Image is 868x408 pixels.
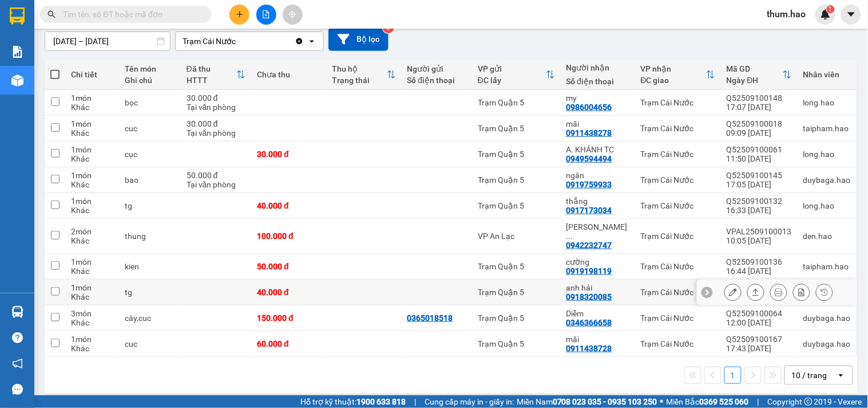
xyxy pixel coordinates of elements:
div: Khác [71,266,113,276]
span: message [12,384,23,395]
div: Ghi chú [125,76,175,85]
div: 1 món [71,171,113,180]
div: cuc [125,339,175,348]
div: Chưa thu [257,70,320,79]
div: duybaga.hao [803,313,851,323]
div: 10 / trang [792,370,827,381]
div: Trạm Cái Nước [641,339,715,348]
div: 16:44 [DATE] [727,266,792,276]
div: Khác [71,344,113,353]
span: ⚪️ [660,399,664,404]
div: Khác [71,180,113,189]
div: long.hao [803,150,851,159]
span: file-add [262,10,270,18]
button: file-add [256,5,276,25]
div: duybaga.hao [803,339,851,348]
strong: 1900 633 818 [356,397,406,406]
div: Trạm Quận 5 [478,150,555,159]
th: Toggle SortBy [326,60,401,90]
div: Số điện thoại [407,76,466,85]
div: Trạm Cái Nước [641,98,715,107]
span: search [47,10,56,18]
img: logo-vxr [10,7,25,25]
div: Người nhận [566,63,629,72]
div: Khác [71,318,113,327]
span: caret-down [846,9,857,19]
div: 150.000 đ [257,313,320,323]
div: Trạm Cái Nước [641,175,715,185]
button: Bộ lọc [328,28,389,51]
div: Q52509100167 [727,335,792,344]
div: Trạm Cái Nước [641,232,715,241]
div: Tại văn phòng [187,180,245,189]
div: Tên món [125,64,175,73]
div: my [566,93,629,103]
div: 0918320085 [566,292,612,301]
div: 2 món [71,227,113,236]
div: cây,cuc [125,313,175,323]
div: 1 món [71,335,113,344]
div: VP An Lạc [478,232,555,241]
div: 100.000 đ [257,232,320,241]
img: warehouse-icon [11,74,23,87]
div: Thu hộ [332,64,386,73]
div: 09:09 [DATE] [727,128,792,138]
div: Trạm Quận 5 [478,262,555,271]
div: 3 món [71,309,113,318]
div: Q52509100064 [727,309,792,318]
div: 30.000 đ [187,93,245,103]
div: bọc [125,98,175,107]
div: Tại văn phòng [187,128,245,138]
div: 50.000 đ [187,171,245,180]
input: Selected Trạm Cái Nước. [237,36,238,47]
div: Trạm Quận 5 [478,339,555,348]
div: 0365018518 [407,313,453,323]
div: 1 món [71,257,113,266]
div: Ngày ĐH [727,76,783,85]
div: mãi [566,119,629,128]
div: 1 món [71,197,113,206]
div: 30.000 đ [257,150,320,159]
div: Tại văn phòng [187,103,245,112]
div: bao [125,175,175,185]
div: 0919759933 [566,180,612,189]
svg: Clear value [295,37,304,46]
th: Toggle SortBy [635,60,721,90]
div: 12:00 [DATE] [727,318,792,327]
div: A. KHÁNH TC [566,145,629,154]
span: question-circle [12,332,23,343]
span: Cung cấp máy in - giấy in: [425,395,514,408]
div: Trần Mộng Nghi [566,222,629,241]
div: ngân [566,171,629,180]
div: Trạm Cái Nước [641,124,715,133]
div: tg [125,201,175,210]
th: Toggle SortBy [721,60,798,90]
span: | [414,395,416,408]
div: thung [125,232,175,241]
button: plus [229,5,249,25]
div: Trạm Quận 5 [478,313,555,323]
strong: 0708 023 035 - 0935 103 250 [553,397,657,406]
div: 0917173034 [566,206,612,215]
div: Khác [71,236,113,245]
div: 0949594494 [566,154,612,163]
span: notification [12,358,23,369]
div: long.hao [803,201,851,210]
div: long.hao [803,98,851,107]
strong: 0369 525 060 [700,397,749,406]
div: Trạm Cái Nước [641,150,715,159]
div: Trạm Quận 5 [478,124,555,133]
div: Người gửi [407,64,466,73]
div: Số điện thoại [566,77,629,86]
input: Tìm tên, số ĐT hoặc mã đơn [63,8,198,21]
div: 0911438728 [566,344,612,353]
div: 1 món [71,119,113,128]
div: Q52509100136 [727,257,792,266]
div: Trạng thái [332,76,386,85]
div: Q52509100148 [727,93,792,103]
th: Toggle SortBy [181,60,251,90]
span: aim [288,10,296,18]
span: Miền Bắc [667,395,749,408]
div: Khác [71,206,113,215]
div: Khác [71,154,113,163]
